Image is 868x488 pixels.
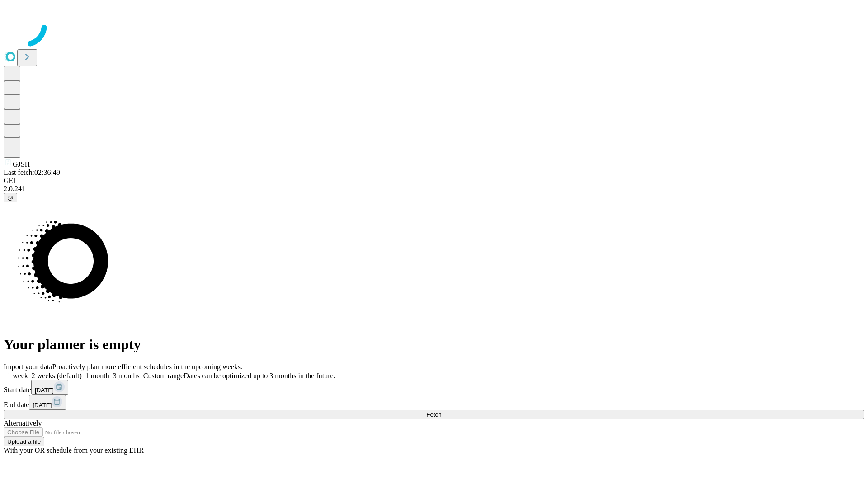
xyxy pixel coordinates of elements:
[33,402,52,408] span: [DATE]
[52,363,242,371] span: Proactively plan more efficient schedules in the upcoming weeks.
[31,380,68,395] button: [DATE]
[4,363,52,371] span: Import your data
[13,160,30,168] span: GJSH
[4,380,864,395] div: Start date
[4,193,17,202] button: @
[4,395,864,410] div: End date
[426,411,441,418] span: Fetch
[7,372,28,380] span: 1 week
[29,395,66,410] button: [DATE]
[4,446,144,454] span: With your OR schedule from your existing EHR
[4,169,60,176] span: Last fetch: 02:36:49
[113,372,140,380] span: 3 months
[4,185,864,193] div: 2.0.241
[4,177,864,185] div: GEI
[35,387,54,394] span: [DATE]
[7,194,14,201] span: @
[4,410,864,419] button: Fetch
[4,336,864,353] h1: Your planner is empty
[184,372,335,380] span: Dates can be optimized up to 3 months in the future.
[4,419,42,427] span: Alternatively
[143,372,184,380] span: Custom range
[4,437,44,446] button: Upload a file
[85,372,109,380] span: 1 month
[32,372,82,380] span: 2 weeks (default)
